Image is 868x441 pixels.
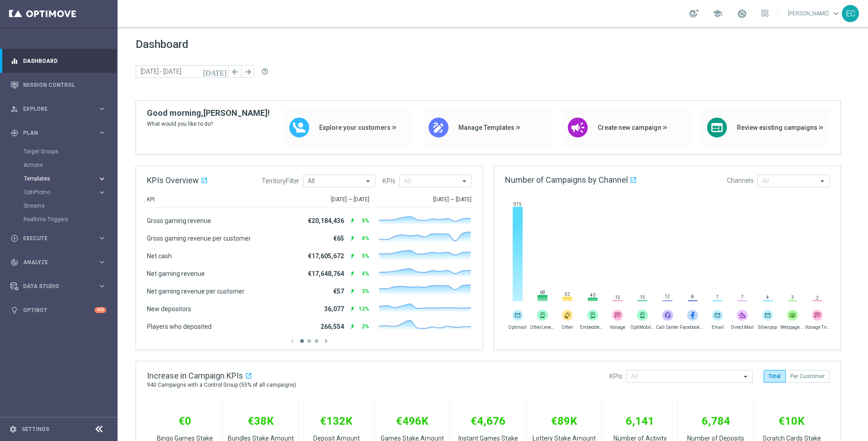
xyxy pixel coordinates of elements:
[23,298,94,322] a: Optibot
[10,57,107,65] button: equalizer Dashboard
[712,9,722,19] span: school
[24,158,117,172] div: Actions
[23,130,98,136] span: Plan
[10,73,106,97] div: Mission Control
[10,258,19,266] i: track_changes
[98,282,106,290] i: keyboard_arrow_right
[24,148,94,155] a: Target Groups
[10,105,19,113] i: person_search
[10,129,98,137] div: Plan
[10,129,19,137] i: gps_fixed
[831,9,841,19] span: keyboard_arrow_down
[24,172,117,185] div: Templates
[10,282,98,290] div: Data Studio
[10,105,107,113] button: person_search Explore keyboard_arrow_right
[10,235,107,242] button: play_circle_outline Execute keyboard_arrow_right
[22,427,49,432] a: Settings
[24,213,117,226] div: Realtime Triggers
[24,189,107,196] button: OptiPromo keyboard_arrow_right
[23,49,106,73] a: Dashboard
[24,216,94,223] a: Realtime Triggers
[98,234,106,242] i: keyboard_arrow_right
[98,188,106,197] i: keyboard_arrow_right
[10,306,19,314] i: lightbulb
[24,199,117,213] div: Streams
[24,185,117,199] div: OptiPromo
[9,425,17,433] i: settings
[23,236,98,241] span: Execute
[98,128,106,137] i: keyboard_arrow_right
[10,49,106,73] div: Dashboard
[23,73,106,97] a: Mission Control
[10,298,106,322] div: Optibot
[10,258,98,266] div: Analyze
[94,307,106,313] div: +10
[10,259,107,266] button: track_changes Analyze keyboard_arrow_right
[24,145,117,158] div: Target Groups
[98,175,106,183] i: keyboard_arrow_right
[10,105,98,113] div: Explore
[24,190,98,195] div: OptiPromo
[23,260,98,265] span: Analyze
[23,106,98,112] span: Explore
[98,104,106,113] i: keyboard_arrow_right
[98,258,106,266] i: keyboard_arrow_right
[10,234,19,242] i: play_circle_outline
[24,161,94,169] a: Actions
[24,176,98,181] div: Templates
[10,283,107,290] button: Data Studio keyboard_arrow_right
[24,202,94,209] a: Streams
[842,5,859,22] div: EC
[10,57,19,65] i: equalizer
[24,176,89,181] span: Templates
[787,7,842,20] a: [PERSON_NAME]keyboard_arrow_down
[24,190,89,195] span: OptiPromo
[10,129,107,137] button: gps_fixed Plan keyboard_arrow_right
[10,307,107,314] button: lightbulb Optibot +10
[10,234,98,242] div: Execute
[24,175,107,182] button: Templates keyboard_arrow_right
[23,284,98,289] span: Data Studio
[10,81,107,89] button: Mission Control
